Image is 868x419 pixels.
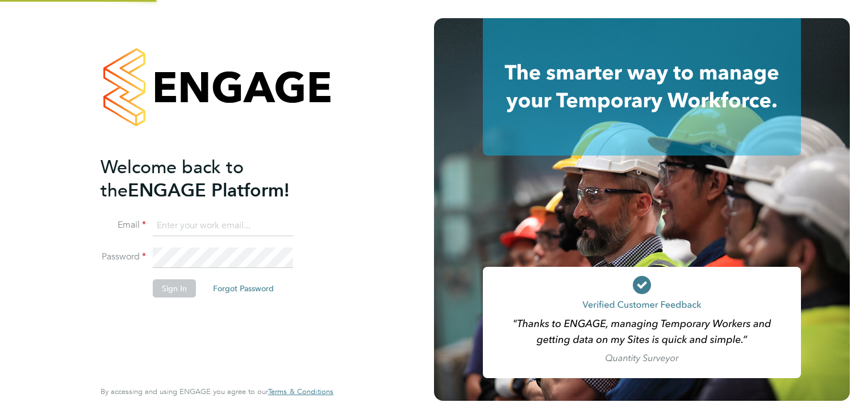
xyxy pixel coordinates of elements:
a: Terms & Conditions [268,387,333,396]
span: Welcome back to the [101,156,244,202]
span: By accessing and using ENGAGE you agree to our [101,387,333,396]
button: Sign In [153,279,196,298]
input: Enter your work email... [153,216,293,236]
label: Email [101,219,146,231]
label: Password [101,251,146,263]
button: Forgot Password [204,279,283,298]
span: Terms & Conditions [268,387,333,396]
h2: ENGAGE Platform! [101,156,322,202]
